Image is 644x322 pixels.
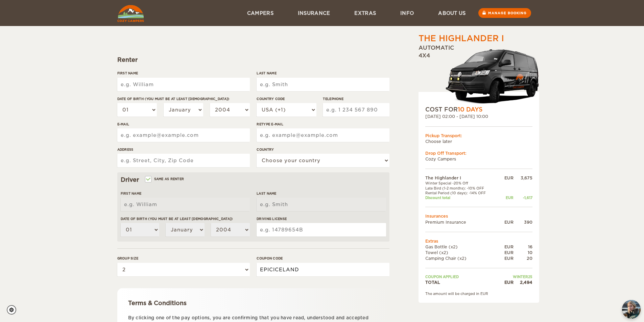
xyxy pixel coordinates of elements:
[257,256,389,261] label: Coupon code
[514,195,532,200] div: -1,617
[514,244,532,250] div: 16
[257,71,389,76] label: Last Name
[498,274,532,279] td: WINTER25
[117,147,250,152] label: Address
[257,223,386,237] input: e.g. 14789654B
[425,150,532,156] div: Drop Off Transport:
[425,238,532,244] td: Extras
[498,244,513,250] div: EUR
[446,46,539,105] img: stor-stuttur-old-new-5.png
[121,216,250,221] label: Date of birth (You must be at least [DEMOGRAPHIC_DATA])
[425,139,532,144] td: Choose later
[117,256,250,261] label: Group size
[323,103,389,117] input: e.g. 1 234 567 890
[7,305,21,315] a: Cookie settings
[425,244,499,250] td: Gas Bottle (x2)
[121,198,250,211] input: e.g. William
[117,56,389,64] div: Renter
[257,191,386,196] label: Last Name
[146,178,150,182] input: Same as renter
[117,154,250,167] input: e.g. Street, City, Zip Code
[117,71,250,76] label: First Name
[425,213,532,219] td: Insurances
[257,78,389,91] input: e.g. Smith
[128,299,379,307] div: Terms & Conditions
[514,175,532,181] div: 3,675
[514,255,532,261] div: 20
[257,122,389,127] label: Retype E-mail
[419,44,539,105] div: Automatic 4x4
[425,279,499,285] td: TOTAL
[514,219,532,225] div: 390
[498,255,513,261] div: EUR
[498,219,513,225] div: EUR
[146,176,184,182] label: Same as renter
[622,300,641,319] button: chat-button
[425,181,499,185] td: Winter Special -20% Off
[458,106,482,113] span: 10 Days
[425,105,532,114] div: COST FOR
[425,255,499,261] td: Camping Chair (x2)
[425,291,532,296] div: The amount will be charged in EUR
[425,133,532,139] div: Pickup Transport:
[117,96,250,101] label: Date of birth (You must be at least [DEMOGRAPHIC_DATA])
[425,219,499,225] td: Premium Insurance
[425,250,499,255] td: Towel (x2)
[425,114,532,119] div: [DATE] 02:00 - [DATE] 10:00
[498,279,513,285] div: EUR
[622,300,641,319] img: Freyja at Cozy Campers
[425,195,499,200] td: Discount total
[257,96,316,101] label: Country Code
[257,128,389,142] input: e.g. example@example.com
[323,96,389,101] label: Telephone
[514,279,532,285] div: 2,494
[257,198,386,211] input: e.g. Smith
[498,250,513,255] div: EUR
[425,156,532,162] td: Cozy Campers
[425,191,499,195] td: Rental Period (10 days): -14% OFF
[117,122,250,127] label: E-mail
[257,147,389,152] label: Country
[478,8,531,18] a: Manage booking
[117,128,250,142] input: e.g. example@example.com
[117,5,144,22] img: Cozy Campers
[257,216,386,221] label: Driving License
[121,191,250,196] label: First Name
[419,33,504,44] div: The Highlander I
[425,175,499,181] td: The Highlander I
[514,250,532,255] div: 10
[498,175,513,181] div: EUR
[425,186,499,191] td: Late Bird (1-2 months): -10% OFF
[117,78,250,91] input: e.g. William
[121,176,386,184] div: Driver
[498,195,513,200] div: EUR
[425,274,499,279] td: Coupon applied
